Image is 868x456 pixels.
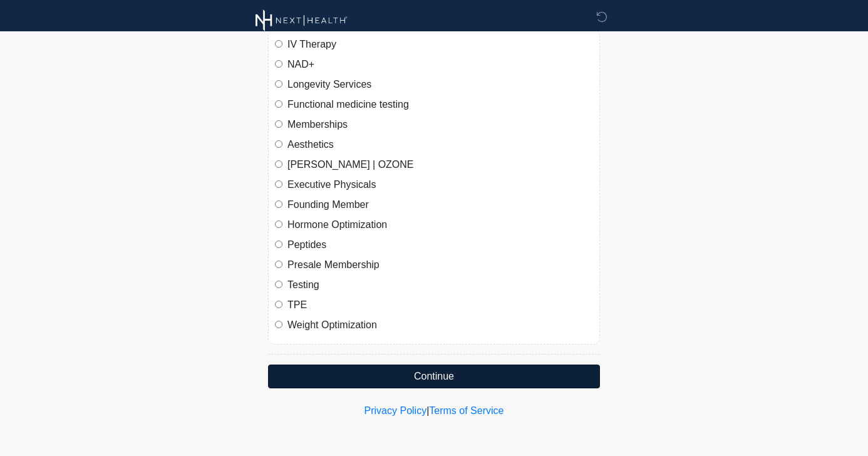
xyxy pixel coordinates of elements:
input: Testing [275,281,282,288]
input: Functional medicine testing [275,100,282,108]
input: Memberships [275,120,282,128]
label: Functional medicine testing [287,97,593,112]
label: Aesthetics [287,137,593,152]
label: IV Therapy [287,37,593,52]
input: Hormone Optimization [275,220,282,228]
label: NAD+ [287,57,593,72]
input: IV Therapy [275,40,282,48]
input: Weight Optimization [275,321,282,328]
label: Memberships [287,117,593,132]
input: Presale Membership [275,261,282,268]
label: Longevity Services [287,77,593,92]
img: Next Health Wellness Logo [256,9,348,31]
input: [PERSON_NAME] | OZONE [275,160,282,168]
input: Aesthetics [275,140,282,148]
input: Peptides [275,241,282,248]
input: Longevity Services [275,80,282,88]
label: Peptides [287,237,593,252]
button: Continue [268,365,600,388]
label: [PERSON_NAME] | OZONE [287,157,593,172]
input: Executive Physicals [275,180,282,188]
label: Weight Optimization [287,318,593,333]
label: Executive Physicals [287,177,593,192]
label: Founding Member [287,197,593,212]
a: Terms of Service [429,405,504,416]
a: Privacy Policy [364,405,427,416]
label: Hormone Optimization [287,217,593,232]
input: Founding Member [275,200,282,208]
input: TPE [275,301,282,308]
label: Testing [287,277,593,293]
label: Presale Membership [287,257,593,272]
label: TPE [287,298,593,313]
input: NAD+ [275,60,282,68]
a: | [426,405,429,416]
